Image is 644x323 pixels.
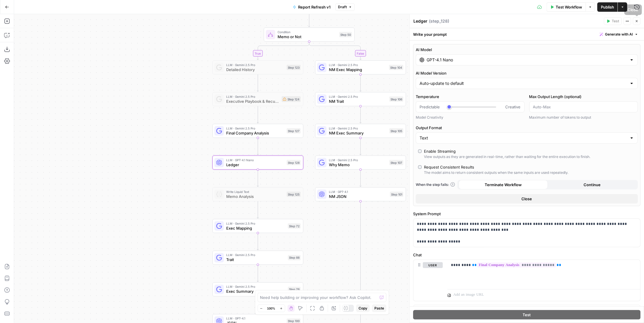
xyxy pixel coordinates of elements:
span: LLM · Gemini 2.5 Pro [329,158,387,162]
div: Step 125 [287,192,301,197]
label: Temperature [416,94,525,100]
span: LLM · Gemini 2.5 Pro [329,94,387,99]
div: LLM · Gemini 2.5 ProFinal Company AnalysisStep 127 [212,124,303,138]
input: Auto-update to default [420,80,627,86]
span: Exec Mapping [226,225,285,231]
span: Predictable [420,104,440,110]
div: Step 106 [389,97,403,102]
button: Test [604,17,622,25]
span: Draft [338,4,347,10]
div: ConditionMemo or NotStep 50 [264,28,355,42]
span: Close [522,196,532,202]
button: Publish [597,2,618,12]
input: Request Consistent ResultsThe model aims to return consistent outputs when the same inputs are us... [418,165,422,169]
span: Memo or Not [278,34,337,40]
span: When the step fails: [416,182,455,187]
div: LLM · Gemini 2.5 ProNM Exec SummaryStep 105 [315,124,406,138]
span: Publish [601,4,614,10]
span: LLM · GPT-4.1 [329,189,388,194]
input: Text [420,135,627,141]
span: LLM · Gemini 2.5 Pro [226,253,285,258]
span: Report Refresh v1 [298,4,331,10]
g: Edge from step_104 to step_106 [360,74,361,92]
span: LLM · Gemini 2.5 Pro [226,126,284,131]
span: Exec Summary [226,289,285,295]
button: Close [416,194,638,203]
button: user [423,262,443,268]
g: Edge from step_88 to step_76 [257,265,259,282]
span: Test [523,312,531,318]
g: Edge from step_127 to step_128 [257,138,259,155]
span: 100% [267,306,275,311]
div: LLM · Gemini 2.5 ProTraitStep 88 [212,251,303,265]
span: Executive Playbook & Recurring Themes [226,98,279,104]
button: Paste [372,305,386,312]
span: Paste [374,306,384,311]
g: Edge from step_125 to step_72 [257,201,259,218]
span: Write Liquid Text [226,189,284,194]
textarea: Ledger [413,18,427,24]
div: LLM · Gemini 2.5 ProExecutive Playbook & Recurring ThemesStep 124 [212,92,303,106]
g: Edge from step_72 to step_88 [257,233,259,250]
div: Model Creativity [416,115,525,120]
span: LLM · GPT-4.1 Nano [226,158,284,162]
g: Edge from step_128 to step_125 [257,169,259,187]
span: LLM · Gemini 2.5 Pro [329,63,387,67]
g: Edge from step_107 to step_101 [360,169,361,187]
span: Trait [226,257,285,263]
div: View outputs as they are generated in real-time, rather than waiting for the entire execution to ... [424,154,590,159]
span: Condition [278,30,337,34]
span: Test Workflow [556,4,582,10]
span: Test [612,18,619,24]
label: Max Output Length (optional) [529,94,638,100]
div: LLM · Gemini 2.5 ProNM Exec MappingStep 104 [315,60,406,75]
span: Copy [359,306,367,311]
button: Copy [356,305,370,312]
div: Step 104 [389,65,403,70]
button: Test [413,310,640,319]
div: Request Consistent Results [424,164,474,170]
g: Edge from step_124 to step_127 [257,106,259,123]
span: NM JSON [329,194,388,199]
span: ( step_128 ) [429,18,449,24]
div: LLM · Gemini 2.5 ProExec SummaryStep 76 [212,282,303,297]
g: Edge from step_105 to step_107 [360,138,361,155]
span: LLM · Gemini 2.5 Pro [226,94,279,99]
button: Continue [548,180,637,189]
span: NM Exec Summary [329,130,387,136]
span: Ledger [226,162,284,168]
div: Step 72 [288,223,301,229]
span: LLM · Gemini 2.5 Pro [226,63,284,67]
label: AI Model Version [416,70,638,76]
button: Report Refresh v1 [289,2,334,12]
g: Edge from step_106 to step_105 [360,106,361,123]
input: Select a model [427,57,627,63]
span: NM Exec Mapping [329,67,387,73]
div: Enable Streaming [424,148,456,154]
span: Terminate Workflow [485,182,522,188]
div: Step 101 [390,192,403,197]
div: LLM · GPT-4.1 NanoLedgerStep 128 [212,156,303,170]
g: Edge from step_126 to step_50 [308,10,310,27]
g: Edge from step_50 to step_104 [309,41,361,60]
span: LLM · GPT-4.1 [226,316,284,321]
div: Step 107 [389,160,403,165]
input: Enable StreamingView outputs as they are generated in real-time, rather than waiting for the enti... [418,149,422,153]
button: Draft [335,3,355,11]
div: Write Liquid TextMemo AnalysisStep 125 [212,187,303,201]
div: Step 127 [287,128,301,134]
div: LLM · Gemini 2.5 ProNM TraitStep 106 [315,92,406,106]
div: The model aims to return consistent outputs when the same inputs are used repeatedly. [424,170,568,175]
button: Test Workflow [547,2,586,12]
span: Why Memo [329,162,387,168]
div: LLM · Gemini 2.5 ProWhy MemoStep 107 [315,156,406,170]
div: LLM · Gemini 2.5 ProDetailed HistoryStep 123 [212,60,303,75]
div: Step 76 [288,287,301,292]
div: Step 124 [282,96,301,102]
g: Edge from step_50 to step_123 [257,41,309,60]
button: Generate with AI [597,31,640,38]
div: Step 88 [288,255,301,260]
span: Continue [584,182,601,188]
g: Edge from step_123 to step_124 [257,74,259,92]
div: Write your prompt [410,28,644,40]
